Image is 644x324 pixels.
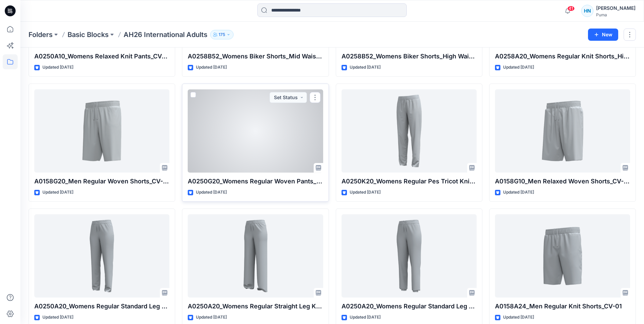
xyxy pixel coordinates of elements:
p: A0250A20_Womens Regular Standard Leg Knit Pants_High Waist_Open Hem_20250721 [34,302,169,311]
p: A0250A20_Womens Regular Standard Leg Knit Pants_High Waist_Closed cuff_20250721 [342,302,477,311]
p: Updated [DATE] [503,64,534,71]
p: Updated [DATE] [350,64,381,71]
a: A0158G20_Men Regular Woven Shorts_CV-01 [34,89,169,173]
p: A0158A24_Men Regular Knit Shorts_CV-01 [495,302,630,311]
p: A0250A10_Womens Relaxed Knit Pants_CV-01 [34,52,169,61]
a: A0250G20_Womens Regular Woven Pants_Mid Waist_Open Hem_CV02 [188,89,323,173]
a: Folders [29,30,53,39]
div: Puma [596,12,636,17]
p: Updated [DATE] [350,189,381,196]
button: 175 [210,30,234,39]
a: A0250A20_Womens Regular Standard Leg Knit Pants_High Waist_Closed cuff_20250721 [342,214,477,298]
p: AH26 International Adults [124,30,207,39]
p: Updated [DATE] [196,189,227,196]
p: A0158G10_Men Relaxed Woven Shorts_CV-01 [495,177,630,186]
a: A0158G10_Men Relaxed Woven Shorts_CV-01 [495,89,630,173]
p: Updated [DATE] [350,314,381,321]
p: Updated [DATE] [196,64,227,71]
p: A0250A20_Womens Regular Straight Leg Knit Pants_High Waist_20250714 [188,302,323,311]
p: A0258A20_Womens Regular Knit Shorts_High Waist_CV01 [495,52,630,61]
div: [PERSON_NAME] [596,4,636,12]
a: A0250A20_Womens Regular Standard Leg Knit Pants_High Waist_Open Hem_20250721 [34,214,169,298]
a: A0158A24_Men Regular Knit Shorts_CV-01 [495,214,630,298]
a: A0250K20_Womens Regular Pes Tricot Knit Pants_Mid Rise_Open hem_CV02 [342,89,477,173]
p: A0250K20_Womens Regular Pes Tricot Knit Pants_Mid Rise_Open hem_CV02 [342,177,477,186]
p: A0258B52_Womens Biker Shorts_High Waist_CV03 [342,52,477,61]
p: Updated [DATE] [42,64,73,71]
button: New [588,29,618,41]
p: A0258B52_Womens Biker Shorts_Mid Waist_CV01 [188,52,323,61]
p: 175 [219,31,225,38]
p: A0158G20_Men Regular Woven Shorts_CV-01 [34,177,169,186]
p: Updated [DATE] [42,314,73,321]
div: HN [581,5,593,17]
p: Updated [DATE] [503,314,534,321]
span: 41 [567,6,575,11]
a: A0250A20_Womens Regular Straight Leg Knit Pants_High Waist_20250714 [188,214,323,298]
p: Updated [DATE] [196,314,227,321]
p: A0250G20_Womens Regular Woven Pants_Mid Waist_Open Hem_CV02 [188,177,323,186]
p: Updated [DATE] [503,189,534,196]
a: Basic Blocks [68,30,109,39]
p: Updated [DATE] [42,189,73,196]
